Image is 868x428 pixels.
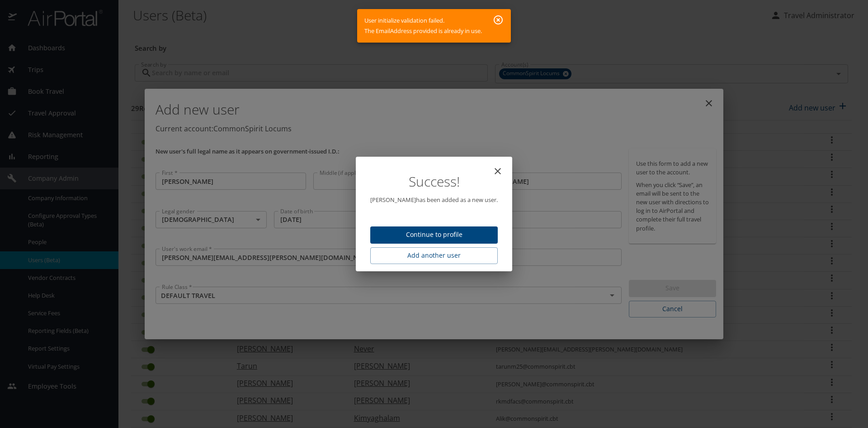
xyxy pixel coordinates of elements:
[370,175,498,188] h1: Success!
[370,247,498,264] button: Add another user
[370,196,498,204] p: [PERSON_NAME] has been added as a new user.
[377,250,491,261] span: Add another user
[364,12,482,40] div: User initialize validation failed. The EmailAddress provided is already in use.
[377,229,491,240] span: Continue to profile
[487,160,509,182] button: close
[370,226,498,244] button: Continue to profile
